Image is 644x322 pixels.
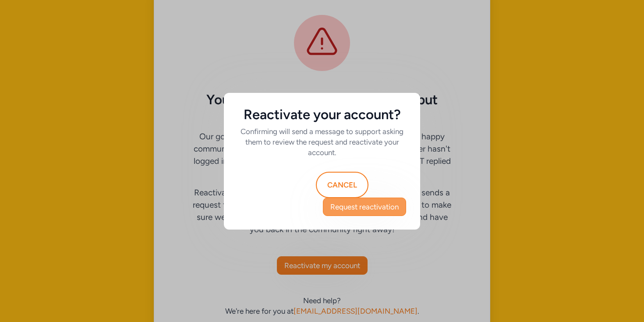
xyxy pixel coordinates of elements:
[323,198,406,216] button: Request reactivation
[330,202,399,212] span: Request reactivation
[238,126,406,158] h6: Confirming will send a message to support asking them to review the request and reactivate your a...
[238,107,406,123] h5: Reactivate your account?
[316,172,368,198] button: Cancel
[327,180,357,190] div: Cancel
